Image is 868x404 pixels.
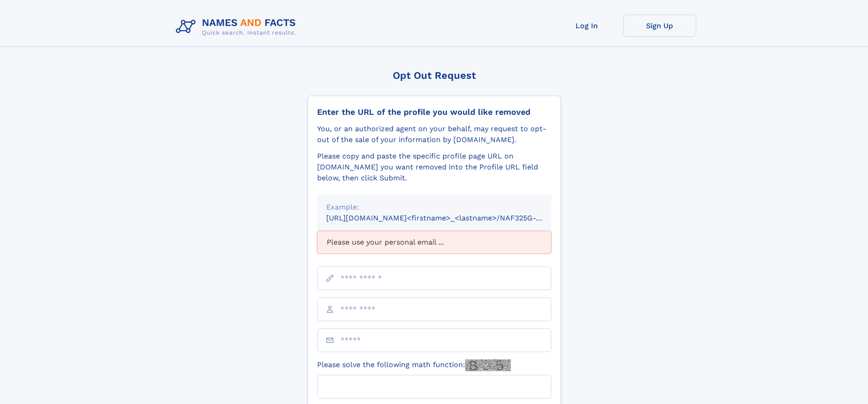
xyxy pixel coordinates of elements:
a: Log In [550,15,623,37]
small: [URL][DOMAIN_NAME]<firstname>_<lastname>/NAF325G-xxxxxxxx [326,214,569,222]
div: Opt Out Request [308,70,561,81]
label: Please solve the following math function: [317,359,511,371]
div: Example: [326,202,542,213]
div: Please use your personal email ... [317,231,551,254]
img: Logo Names and Facts [172,15,303,39]
div: Please copy and paste the specific profile page URL on [DOMAIN_NAME] you want removed into the Pr... [317,151,551,184]
div: Enter the URL of the profile you would like removed [317,107,551,117]
a: Sign Up [623,15,696,37]
div: You, or an authorized agent on your behalf, may request to opt-out of the sale of your informatio... [317,123,551,145]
